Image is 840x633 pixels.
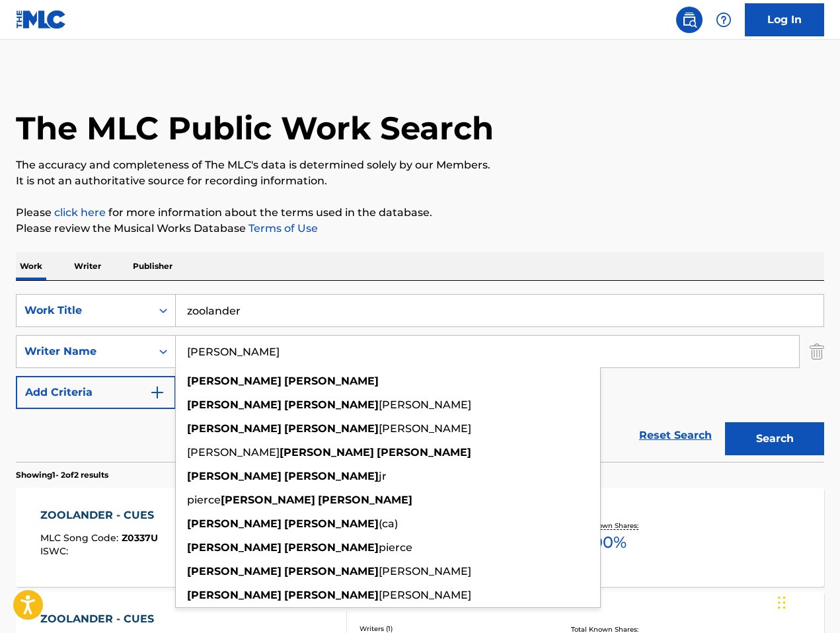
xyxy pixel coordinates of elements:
p: The accuracy and completeness of The MLC's data is determined solely by our Members. [16,157,824,173]
div: Drag [778,583,786,622]
strong: [PERSON_NAME] [187,375,282,387]
span: jr [379,470,387,482]
span: MLC Song Code : [40,532,122,544]
strong: [PERSON_NAME] [221,494,315,506]
p: Work [16,252,46,280]
span: pierce [379,541,412,554]
h1: The MLC Public Work Search [16,108,494,148]
strong: [PERSON_NAME] [284,517,379,530]
strong: [PERSON_NAME] [187,470,282,482]
img: Delete Criterion [810,335,824,368]
strong: [PERSON_NAME] [377,446,471,459]
form: Search Form [16,294,824,462]
strong: [PERSON_NAME] [284,565,379,577]
img: search [681,12,697,28]
p: Please for more information about the terms used in the database. [16,205,824,221]
strong: [PERSON_NAME] [187,541,282,554]
div: ZOOLANDER - CUES [40,611,161,627]
p: Writer [70,252,105,280]
strong: [PERSON_NAME] [318,494,412,506]
strong: [PERSON_NAME] [284,589,379,601]
p: Total Known Shares: [571,521,642,531]
span: [PERSON_NAME] [379,589,471,601]
strong: [PERSON_NAME] [284,470,379,482]
a: Public Search [676,7,703,33]
p: Showing 1 - 2 of 2 results [16,469,108,481]
span: 100 % [586,531,627,554]
button: Search [725,422,824,455]
div: ZOOLANDER - CUES [40,507,161,523]
div: Help [710,7,737,33]
button: Add Criteria [16,376,176,409]
strong: [PERSON_NAME] [187,565,282,577]
strong: [PERSON_NAME] [284,375,379,387]
span: Z0337U [122,532,158,544]
span: [PERSON_NAME] [187,446,280,459]
strong: [PERSON_NAME] [280,446,374,459]
span: pierce [187,494,221,506]
strong: [PERSON_NAME] [284,398,379,411]
a: Terms of Use [246,222,318,235]
p: It is not an authoritative source for recording information. [16,173,824,189]
span: (ca) [379,517,398,530]
img: help [716,12,732,28]
a: click here [54,206,106,219]
strong: [PERSON_NAME] [284,541,379,554]
div: Work Title [24,303,143,318]
span: [PERSON_NAME] [379,422,471,435]
a: Log In [745,3,824,36]
iframe: Chat Widget [774,570,840,633]
span: [PERSON_NAME] [379,398,471,411]
p: Please review the Musical Works Database [16,221,824,237]
strong: [PERSON_NAME] [284,422,379,435]
img: MLC Logo [16,10,67,29]
span: [PERSON_NAME] [379,565,471,577]
a: Reset Search [632,421,718,450]
strong: [PERSON_NAME] [187,398,282,411]
strong: [PERSON_NAME] [187,589,282,601]
p: Publisher [129,252,176,280]
strong: [PERSON_NAME] [187,517,282,530]
strong: [PERSON_NAME] [187,422,282,435]
span: ISWC : [40,545,71,557]
img: 9d2ae6d4665cec9f34b9.svg [149,385,165,400]
a: ZOOLANDER - CUESMLC Song Code:Z0337UISWC:Writers (2)[PERSON_NAME] [PERSON_NAME] [PERSON_NAME]Reco... [16,488,824,587]
div: Writer Name [24,344,143,359]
